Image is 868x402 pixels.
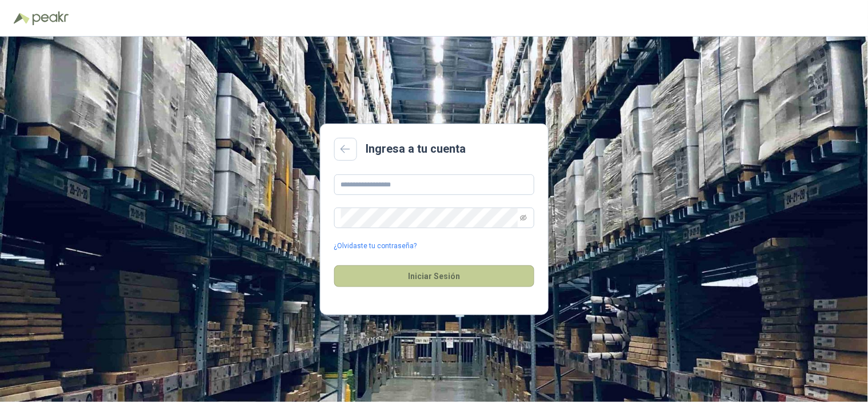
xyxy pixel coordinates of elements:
a: ¿Olvidaste tu contraseña? [334,241,417,252]
img: Logo [14,13,30,24]
button: Iniciar Sesión [334,265,534,287]
span: eye-invisible [520,214,527,221]
img: Peakr [32,11,69,25]
h2: Ingresa a tu cuenta [366,140,466,158]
